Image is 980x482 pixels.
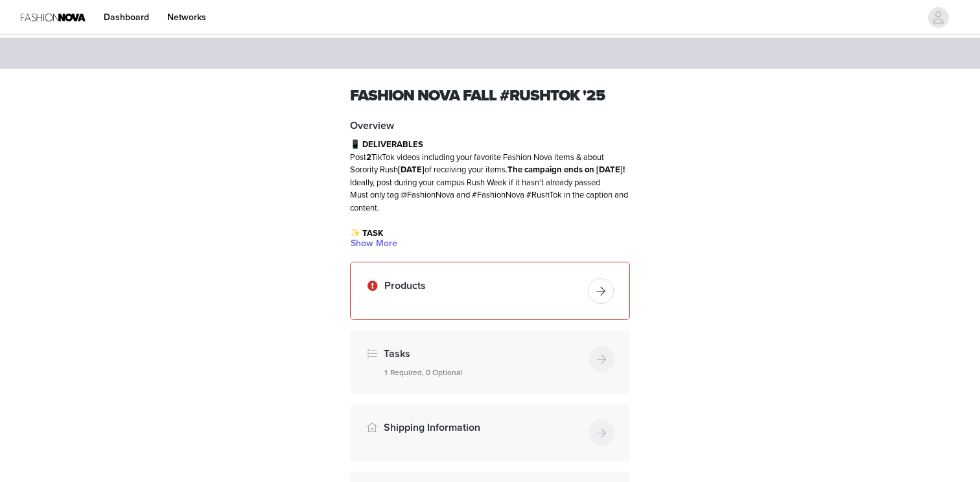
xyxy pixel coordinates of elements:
[350,84,630,108] h1: Fashion Nova Fall #RushTok '25
[384,367,583,378] h5: 1 Required, 0 Optional
[384,420,583,435] h4: Shipping Information
[366,152,371,163] strong: 2
[350,118,630,133] h4: Overview
[350,330,630,394] div: Tasks
[384,346,583,361] h4: Tasks
[507,165,625,175] strong: The campaign ends on [DATE]!
[96,3,157,32] a: Dashboard
[350,190,628,213] span: Must only tag @FashionNova and #FashionNova #RushTok in the caption and content.
[384,278,583,293] h4: Products
[350,178,352,188] span: I
[350,262,630,320] div: Products
[350,404,630,461] div: Shipping Information
[350,228,360,238] span: ✨
[352,178,600,188] span: deally, post during your campus Rush Week if it hasn’t already passed
[362,228,383,238] span: TASK
[350,152,625,176] span: Post TikTok videos including your favorite Fashion Nova items & about Sorority Rush of receiving ...
[932,7,944,28] div: avatar
[350,139,423,150] span: 📱 DELIVERABLES
[398,165,425,175] strong: [DATE]
[21,3,86,32] img: Fashion Nova Logo
[350,236,398,251] button: Show More
[159,3,214,32] a: Networks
